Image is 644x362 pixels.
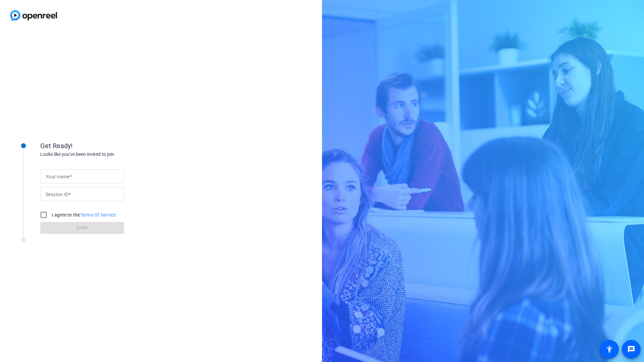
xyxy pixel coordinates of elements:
[46,174,69,179] mat-label: Your name
[46,192,68,197] mat-label: Session ID
[605,345,613,353] mat-icon: accessibility
[40,141,174,151] div: Get Ready!
[40,151,174,158] div: Looks like you've been invited to join
[50,212,116,218] label: I agree to the
[627,345,635,353] mat-icon: message
[80,212,116,218] a: Terms Of Service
